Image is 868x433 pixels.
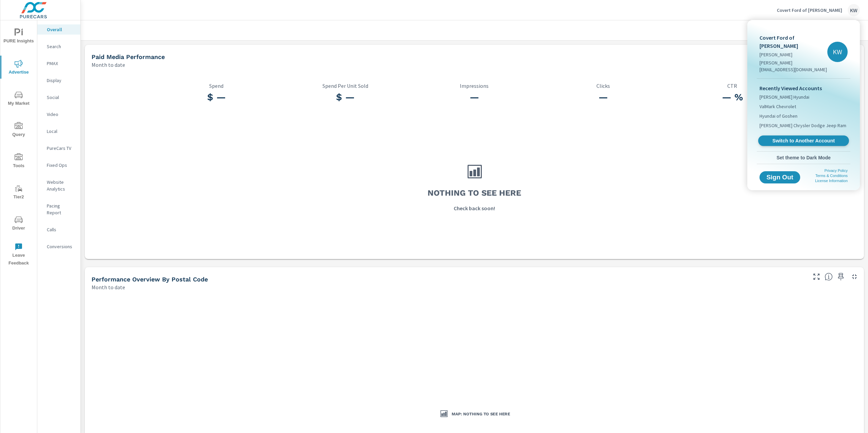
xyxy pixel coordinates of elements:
span: Sign Out [765,174,795,180]
span: [PERSON_NAME] Hyundai [759,94,809,100]
p: [PERSON_NAME][EMAIL_ADDRESS][DOMAIN_NAME] [759,59,827,73]
span: ValMark Chevrolet [759,103,796,110]
p: Recently Viewed Accounts [759,84,848,92]
span: Hyundai of Goshen [759,113,797,119]
a: Terms & Conditions [815,174,848,178]
a: Switch to Another Account [758,136,849,146]
button: Set theme to Dark Mode [757,152,850,164]
span: Switch to Another Account [762,138,845,144]
button: Sign Out [759,171,800,183]
p: Covert Ford of [PERSON_NAME] [759,34,827,50]
span: Set theme to Dark Mode [759,155,848,161]
p: [PERSON_NAME] [759,51,827,58]
a: License Information [815,179,848,183]
div: KW [827,42,848,62]
span: [PERSON_NAME] Chrysler Dodge Jeep Ram [759,122,846,129]
a: Privacy Policy [825,169,848,173]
